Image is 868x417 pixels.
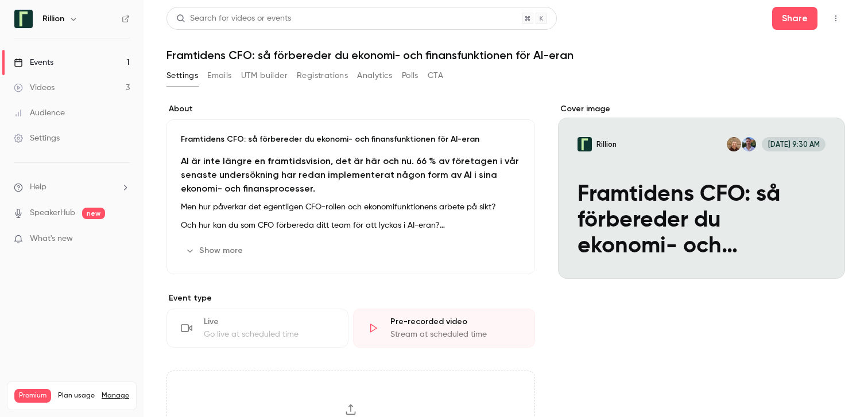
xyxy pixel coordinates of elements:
button: Analytics [357,67,393,85]
span: Help [30,181,46,193]
button: UTM builder [241,67,288,85]
img: Rillion [14,10,33,28]
div: Audience [14,107,65,119]
p: Framtidens CFO: så förbereder du ekonomi- och finansfunktionen för AI-eran​ [181,134,521,145]
button: Settings [166,67,198,85]
a: Manage [102,391,129,400]
div: Search for videos or events [176,13,291,25]
div: Stream at scheduled time [390,329,521,340]
div: Events [14,57,53,68]
a: SpeakerHub [30,207,75,219]
span: new [82,208,105,219]
div: Videos [14,82,55,93]
button: Share [772,7,817,30]
button: CTA [428,67,443,85]
button: Show more [181,241,250,260]
button: Polls [402,67,418,85]
button: Registrations [297,67,348,85]
h2: AI är inte längre en framtidsvision, det är här och nu. 66 % av företagen i vår senaste undersökn... [181,154,521,196]
p: Event type [166,293,535,304]
div: LiveGo live at scheduled time [166,309,348,348]
div: Settings [14,132,60,144]
span: Premium [14,389,51,403]
section: Cover image [558,103,845,279]
iframe: Noticeable Trigger [116,234,130,244]
p: Och hur kan du som CFO förbereda ditt team för att lyckas i AI-eran? [181,219,521,232]
span: What's new [30,233,73,245]
h1: Framtidens CFO: så förbereder du ekonomi- och finansfunktionen för AI-eran​ [166,48,845,62]
div: Pre-recorded video [390,316,521,328]
li: help-dropdown-opener [14,181,130,193]
label: About [166,103,535,115]
p: Men hur påverkar det egentligen CFO-rollen och ekonomifunktionens arbete på sikt? [181,200,521,214]
button: Emails [207,67,231,85]
h6: Rillion [42,13,64,25]
div: Go live at scheduled time [204,329,334,340]
div: Live [204,316,334,328]
div: Pre-recorded videoStream at scheduled time [353,309,535,348]
label: Cover image [558,103,845,115]
span: Plan usage [58,391,95,400]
